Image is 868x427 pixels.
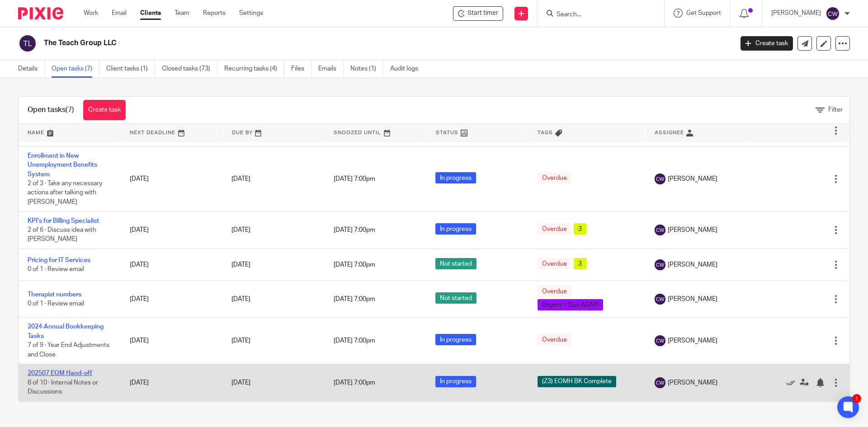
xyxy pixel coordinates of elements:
[44,38,590,48] h2: The Teach Group LLC
[28,153,97,178] a: Enrollment in New Unemployment Benefits System
[538,172,571,183] span: Overdue
[334,227,375,233] span: [DATE] 7:00pm
[538,286,571,297] span: Overdue
[121,364,223,401] td: [DATE]
[655,174,665,184] img: svg%3E
[112,9,127,18] a: Email
[453,6,503,21] div: The Teach Group LLC
[318,60,344,78] a: Emails
[106,60,155,78] a: Client tasks (1)
[28,227,96,243] span: 2 of 6 · Discuss idea with [PERSON_NAME]
[66,106,74,113] span: (7)
[668,174,717,183] span: [PERSON_NAME]
[786,378,800,387] a: Mark as done
[334,338,375,344] span: [DATE] 7:00pm
[121,146,223,211] td: [DATE]
[84,9,98,18] a: Work
[334,130,381,135] span: Snoozed Until
[334,262,375,268] span: [DATE] 7:00pm
[28,291,81,298] a: Therapist numbers
[28,380,98,395] span: 8 of 10 · Internal Notes or Discussions
[435,292,476,304] span: Not started
[538,258,571,269] span: Overdue
[538,334,571,345] span: Overdue
[239,9,263,18] a: Settings
[231,380,250,386] span: [DATE]
[28,257,90,263] a: Pricing for IT Services
[121,211,223,249] td: [DATE]
[231,338,250,344] span: [DATE]
[28,266,84,272] span: 0 of 1 · Review email
[334,296,375,302] span: [DATE] 7:00pm
[334,176,375,182] span: [DATE] 7:00pm
[390,60,425,78] a: Audit logs
[655,225,665,235] img: svg%3E
[28,301,84,307] span: 0 of 1 · Review email
[334,380,375,386] span: [DATE] 7:00pm
[162,60,217,78] a: Closed tasks (73)
[668,225,717,235] span: [PERSON_NAME]
[52,60,99,78] a: Open tasks (7)
[686,10,721,16] span: Get Support
[231,296,250,302] span: [DATE]
[574,258,586,269] span: 3
[28,342,109,358] span: 7 of 9 · Year End Adjustments and Close
[655,259,665,270] img: svg%3E
[18,34,37,53] img: svg%3E
[435,334,476,345] span: In progress
[668,260,717,269] span: [PERSON_NAME]
[668,336,717,345] span: [PERSON_NAME]
[826,6,840,21] img: svg%3E
[655,294,665,305] img: svg%3E
[435,258,476,269] span: Not started
[121,249,223,281] td: [DATE]
[28,218,99,224] a: KPI's for Billing Specialist
[28,105,74,115] h1: Open tasks
[175,9,189,18] a: Team
[668,295,717,304] span: [PERSON_NAME]
[538,130,553,135] span: Tags
[121,318,223,364] td: [DATE]
[231,262,250,268] span: [DATE]
[231,227,250,233] span: [DATE]
[852,394,861,403] div: 1
[121,281,223,318] td: [DATE]
[538,376,616,387] span: (Z3) EOMH BK Complete
[538,299,603,310] span: Urgent = Due ASAP!
[436,130,458,135] span: Status
[83,100,126,120] a: Create task
[538,223,571,235] span: Overdue
[655,335,665,346] img: svg%3E
[291,60,311,78] a: Files
[668,378,717,387] span: [PERSON_NAME]
[203,9,226,18] a: Reports
[655,377,665,388] img: svg%3E
[350,60,383,78] a: Notes (1)
[556,11,637,19] input: Search
[741,36,793,51] a: Create task
[224,60,284,78] a: Recurring tasks (4)
[18,7,63,19] img: Pixie
[28,370,92,376] a: 202507 EOM Hand-off
[28,180,102,205] span: 2 of 3 · Take any necessary actions after talking with [PERSON_NAME]
[435,172,476,183] span: In progress
[140,9,161,18] a: Clients
[18,60,45,78] a: Details
[828,107,843,113] span: Filter
[467,9,498,18] span: Start timer
[435,223,476,235] span: In progress
[771,9,821,18] p: [PERSON_NAME]
[574,223,586,235] span: 3
[231,176,250,182] span: [DATE]
[435,376,476,387] span: In progress
[28,324,104,339] a: 2024-Annual Bookkeeping Tasks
